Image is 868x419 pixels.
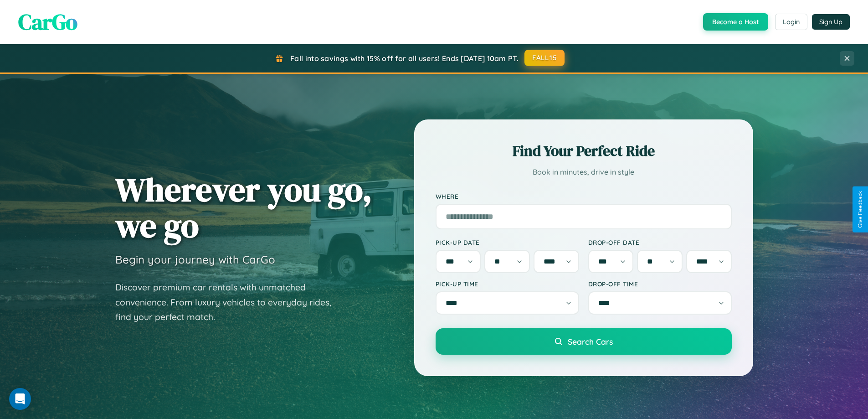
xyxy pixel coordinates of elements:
div: Open Intercom Messenger [9,388,31,410]
h1: Wherever you go, we go [115,171,372,243]
button: Search Cars [436,328,732,355]
span: CarGo [18,7,77,37]
button: Login [775,14,807,30]
p: Book in minutes, drive in style [436,166,732,179]
span: Search Cars [568,336,613,347]
label: Drop-off Time [588,280,732,288]
label: Pick-up Time [436,280,579,288]
h2: Find Your Perfect Ride [436,141,732,161]
button: Become a Host [703,13,768,31]
p: Discover premium car rentals with unmatched convenience. From luxury vehicles to everyday rides, ... [115,280,343,325]
h3: Begin your journey with CarGo [115,253,275,266]
label: Drop-off Date [588,238,732,246]
span: Fall into savings with 15% off for all users! Ends [DATE] 10am PT. [290,54,519,63]
label: Where [436,192,732,200]
button: FALL15 [524,50,565,66]
label: Pick-up Date [436,238,579,246]
div: Give Feedback [857,191,863,228]
button: Sign Up [812,14,850,30]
